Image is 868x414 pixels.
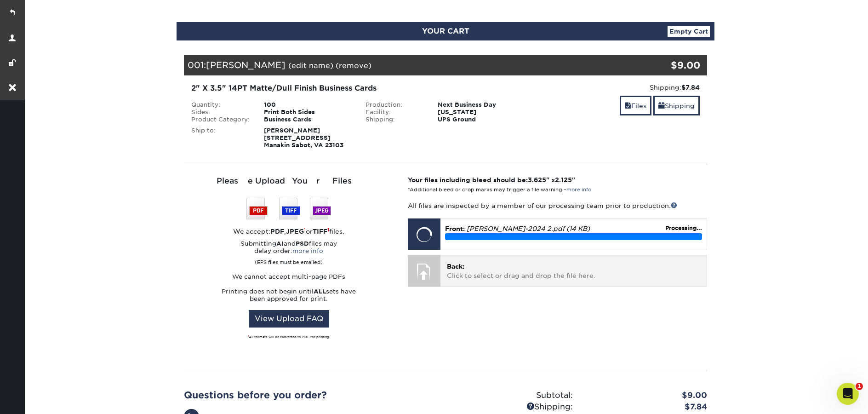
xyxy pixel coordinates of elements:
div: Ship to: [184,127,257,149]
a: Shipping [653,96,700,115]
iframe: Intercom live chat [837,383,859,405]
a: more info [292,247,323,254]
div: Shipping: [445,401,580,413]
div: [US_STATE] [431,109,532,116]
strong: $7.84 [681,84,700,91]
div: All formats will be converted to PDF for printing. [184,335,394,339]
div: $7.84 [580,401,714,413]
div: Please Upload Your Files [184,175,394,187]
p: All files are inspected by a member of our processing team prior to production. [408,201,707,210]
strong: [PERSON_NAME] [STREET_ADDRESS] Manakin Sabot, VA 23103 [264,127,343,149]
div: 001: [184,55,620,75]
a: View Upload FAQ [249,310,329,328]
small: *Additional bleed or crop marks may trigger a file warning – [408,187,591,193]
sup: 1 [304,227,306,232]
strong: Your files including bleed should be: " x " [408,176,575,184]
strong: PDF [270,228,284,235]
div: Shipping: [539,83,700,92]
div: Print Both Sides [257,109,359,116]
div: $9.00 [620,58,700,72]
h2: Questions before you order? [184,390,439,401]
div: $9.00 [580,390,714,402]
span: Back: [447,263,464,270]
a: (remove) [336,61,371,70]
p: We cannot accept multi-page PDFs [184,273,394,281]
span: YOUR CART [422,27,469,35]
span: files [625,102,631,109]
div: Next Business Day [431,101,532,109]
div: Sides: [184,109,257,116]
div: We accept: , or files. [184,227,394,236]
span: [PERSON_NAME] [206,60,286,70]
span: 1 [856,383,863,390]
strong: TIFF [313,228,327,235]
p: Click to select or drag and drop the file here. [447,262,700,281]
a: more info [566,187,591,193]
span: 3.625 [528,176,546,184]
strong: JPEG [286,228,304,235]
img: We accept: PSD, TIFF, or JPEG (JPG) [246,198,331,219]
div: Facility: [359,109,431,116]
strong: AI [276,240,284,247]
em: [PERSON_NAME]-2024 2.pdf (14 KB) [467,225,590,232]
p: Submitting and files may delay order: [184,240,394,266]
div: Product Category: [184,116,257,123]
strong: PSD [296,240,309,247]
span: 2.125 [555,176,572,184]
div: UPS Ground [431,116,532,123]
sup: 1 [327,227,329,232]
div: Shipping: [359,116,431,123]
a: Files [620,96,651,115]
span: shipping [658,102,665,109]
a: (edit name) [288,61,333,70]
strong: ALL [314,288,326,295]
sup: 1 [248,334,249,337]
p: Printing does not begin until sets have been approved for print. [184,288,394,303]
span: Front: [445,225,465,232]
div: Subtotal: [445,390,580,402]
div: Quantity: [184,101,257,109]
a: Empty Cart [668,26,710,37]
div: 100 [257,101,359,109]
div: Business Cards [257,116,359,123]
small: (EPS files must be emailed) [255,255,323,266]
div: 2" X 3.5" 14PT Matte/Dull Finish Business Cards [191,83,525,94]
div: Production: [359,101,431,109]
